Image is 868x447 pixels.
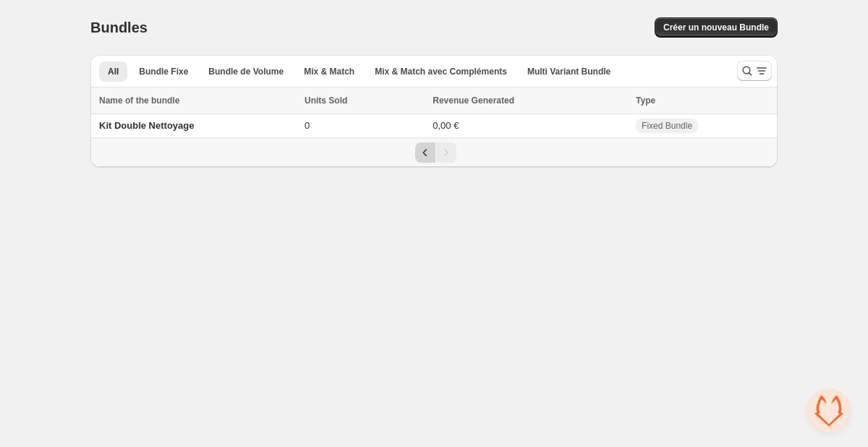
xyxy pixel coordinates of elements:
[655,17,778,38] button: Créer un nouveau Bundle
[433,93,529,108] button: Revenue Generated
[108,66,119,77] span: All
[375,66,507,77] span: Mix & Match avec Compléments
[305,93,347,108] span: Units Sold
[99,93,296,108] div: Name of the bundle
[636,93,769,108] div: Type
[208,66,284,77] span: Bundle de Volume
[737,61,772,81] button: Search and filter results
[642,120,692,132] span: Fixed Bundle
[433,120,459,131] span: 0,00 €
[139,66,188,77] span: Bundle Fixe
[99,120,194,131] span: Kit Double Nettoyage
[433,93,514,108] span: Revenue Generated
[807,389,851,433] div: Ouvrir le chat
[90,19,148,36] h1: Bundles
[663,22,769,33] span: Créer un nouveau Bundle
[305,93,362,108] button: Units Sold
[527,66,610,77] span: Multi Variant Bundle
[415,142,435,163] button: Previous
[90,137,778,167] nav: Pagination
[305,120,310,131] span: 0
[304,66,354,77] span: Mix & Match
